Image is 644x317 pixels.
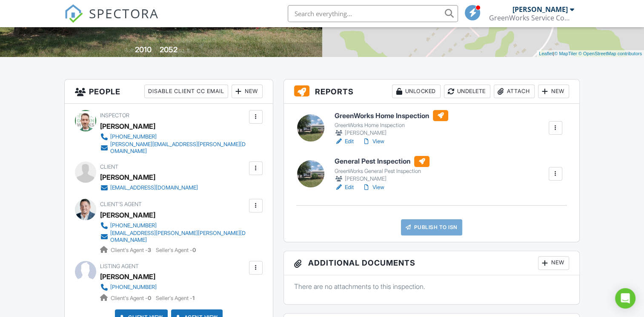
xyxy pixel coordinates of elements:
div: [PERSON_NAME] [335,175,429,183]
div: New [538,256,569,270]
div: [PERSON_NAME] [100,270,155,283]
div: [PHONE_NUMBER] [110,133,157,140]
h3: People [65,79,272,104]
img: The Best Home Inspection Software - Spectora [64,4,83,23]
div: Unlocked [392,85,441,98]
div: [PERSON_NAME] [335,129,448,137]
a: Leaflet [539,51,553,56]
a: [EMAIL_ADDRESS][PERSON_NAME][PERSON_NAME][DOMAIN_NAME] [100,230,246,243]
div: [PERSON_NAME] [512,5,568,14]
a: GreenWorks Home Inspection GreenWorks Home Inspection [PERSON_NAME] [335,110,448,137]
a: Edit [335,137,354,146]
div: [PHONE_NUMBER] [110,284,157,291]
div: New [232,85,263,98]
h6: General Pest Inspection [335,156,429,167]
a: View [362,183,384,192]
span: Client's Agent - [111,247,152,253]
span: Listing Agent [100,263,139,269]
div: GreenWorks General Pest Inspection [335,168,429,175]
a: [PERSON_NAME][EMAIL_ADDRESS][PERSON_NAME][DOMAIN_NAME] [100,141,246,155]
a: Publish to ISN [401,219,462,235]
div: [EMAIL_ADDRESS][DOMAIN_NAME] [110,184,198,191]
div: [PERSON_NAME] [100,171,155,184]
strong: 0 [148,295,151,301]
span: Client [100,164,118,170]
div: 2010 [135,45,152,54]
span: Inspector [100,112,129,119]
strong: 3 [148,247,151,253]
p: There are no attachments to this inspection. [294,282,569,291]
a: Edit [335,183,354,192]
span: Client's Agent - [111,295,152,301]
a: [PHONE_NUMBER] [100,221,246,230]
a: [PHONE_NUMBER] [100,283,188,292]
div: GreenWorks Home Inspection [335,122,448,129]
a: © OpenStreetMap contributors [578,51,642,56]
div: GreenWorks Service Company [489,14,574,22]
div: 2052 [160,45,177,54]
a: General Pest Inspection GreenWorks General Pest Inspection [PERSON_NAME] [335,156,429,183]
strong: 0 [192,247,196,253]
div: New [538,85,569,98]
h3: Reports [284,79,579,104]
span: Client's Agent [100,201,142,207]
div: [EMAIL_ADDRESS][PERSON_NAME][PERSON_NAME][DOMAIN_NAME] [110,230,246,243]
div: Disable Client CC Email [144,85,228,98]
div: | [537,50,644,57]
div: Attach [494,85,535,98]
div: [PERSON_NAME] [100,120,155,133]
strong: 1 [192,295,195,301]
div: [PERSON_NAME] [100,209,155,221]
a: View [362,137,384,146]
span: SPECTORA [89,4,159,22]
h6: GreenWorks Home Inspection [335,110,448,121]
a: [EMAIL_ADDRESS][DOMAIN_NAME] [100,184,198,192]
a: © MapTiler [554,51,577,56]
h3: Additional Documents [284,251,579,275]
a: SPECTORA [64,11,159,29]
div: [PERSON_NAME][EMAIL_ADDRESS][PERSON_NAME][DOMAIN_NAME] [110,141,246,155]
span: Seller's Agent - [156,295,195,301]
div: [PHONE_NUMBER] [110,222,157,229]
span: Built [124,47,134,54]
div: Open Intercom Messenger [615,288,635,309]
span: sq. ft. [179,47,191,54]
a: [PHONE_NUMBER] [100,133,246,141]
span: Seller's Agent - [156,247,196,253]
div: Undelete [444,85,490,98]
input: Search everything... [288,5,458,22]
